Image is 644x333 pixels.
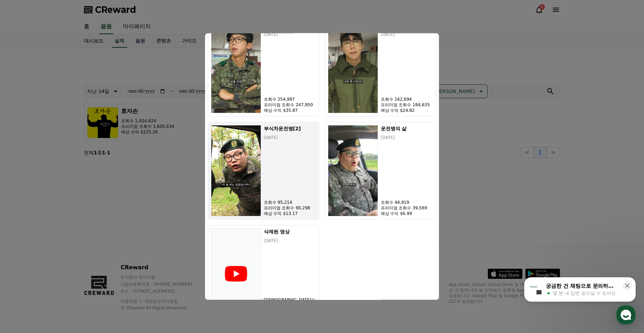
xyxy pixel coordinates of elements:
p: [DATE] [264,238,316,243]
p: 예상 수익 $35.87 [264,108,316,113]
span: 홈 [22,231,26,237]
p: 프리미엄 조회수 184,635 [381,102,433,108]
p: 조회수 44,919 [381,200,433,205]
div: modal [205,33,439,300]
p: [DATE] [381,32,433,37]
img: 부식차운전병[2] [211,125,261,216]
a: 대화 [46,221,90,238]
p: 프리미엄 조회수 247,950 [264,102,316,108]
button: 부식차운전병[2] 부식차운전병[2] [DATE] 조회수 95,214 프리미엄 조회수 90,298 예상 수익 $13.17 [208,122,319,219]
a: 홈 [2,221,46,238]
button: 폐급소대장 폐급소대장 [DATE] 조회수 254,987 프리미엄 조회수 247,950 예상 수익 $35.87 [208,19,319,116]
button: 운전병의 삶 운전병의 삶 [DATE] 조회수 44,919 프리미엄 조회수 39,569 예상 수익 $6.99 [325,122,436,219]
span: 설정 [108,231,116,237]
p: 예상 수익 $24.82 [381,108,433,113]
a: 설정 [90,221,134,238]
p: 조회수 162,694 [381,96,433,102]
h5: 운전병의 삶 [381,125,433,132]
p: 예상 수익 $6.99 [381,211,433,216]
p: 조회수 254,987 [264,96,316,102]
p: 프리미엄 조회수 39,569 [381,205,433,211]
h5: 삭제된 영상 [264,228,316,235]
p: [DATE] [264,135,316,140]
p: [DATE] [381,135,433,140]
p: 프리미엄 조회수 90,298 [264,205,316,211]
h5: 부식차운전병[2] [264,125,316,132]
img: 운전병의 삶 [328,125,378,216]
img: 폐급소대장 [211,22,261,113]
p: 조회수 95,214 [264,200,316,205]
button: 삭제된 영상 [DATE] [DEMOGRAPHIC_DATA]수 2 프리미엄 조회수 4 예상 수익 $0 [208,225,319,323]
p: [DEMOGRAPHIC_DATA]수 2 [264,297,316,308]
img: 부식차운전병 [328,22,378,113]
p: 예상 수익 $13.17 [264,211,316,216]
button: 부식차운전병 부식차운전병 [DATE] 조회수 162,694 프리미엄 조회수 184,635 예상 수익 $24.82 [325,19,436,116]
span: 대화 [64,232,72,237]
p: [DATE] [264,32,316,37]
